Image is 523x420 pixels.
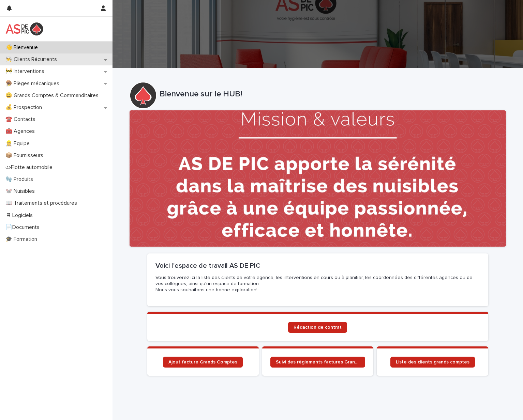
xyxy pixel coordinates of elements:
[155,262,480,270] h2: Voici l'espace de travail AS DE PIC
[288,322,347,333] a: Rédaction de contrat
[3,152,49,159] p: 📦 Fournisseurs
[270,357,365,368] a: Suivi des règlements factures Grands Comptes
[3,200,83,206] p: 📖 Traitements et procédures
[396,360,469,364] span: Liste des clients grands comptes
[390,357,475,368] a: Liste des clients grands comptes
[276,360,360,364] span: Suivi des règlements factures Grands Comptes
[160,89,504,99] p: Bienvenue sur le HUB!
[3,44,43,51] p: 👋 Bienvenue
[3,236,43,243] p: 🎓 Formation
[3,164,58,171] p: 🏎Flotte automobile
[3,128,40,135] p: 🧰 Agences
[3,68,50,75] p: 🚧 Interventions
[3,188,40,195] p: 🐭 Nuisibles
[163,357,243,368] a: Ajout facture Grands Comptes
[155,275,480,293] p: Vous trouverez ici la liste des clients de votre agence, les interventions en cours ou à planifie...
[294,325,342,330] span: Rédaction de contrat
[3,176,39,183] p: 🧤 Produits
[5,22,43,36] img: yKcqic14S0S6KrLdrqO6
[3,80,65,87] p: 🪤 Pièges mécaniques
[3,212,38,219] p: 🖥 Logiciels
[3,92,104,99] p: 😃 Grands Comptes & Commanditaires
[3,140,35,147] p: 👷 Equipe
[3,116,41,123] p: ☎️ Contacts
[3,56,62,63] p: 👨‍🍳 Clients Récurrents
[168,360,237,364] span: Ajout facture Grands Comptes
[3,104,47,111] p: 💰 Prospection
[3,224,45,231] p: 📄Documents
